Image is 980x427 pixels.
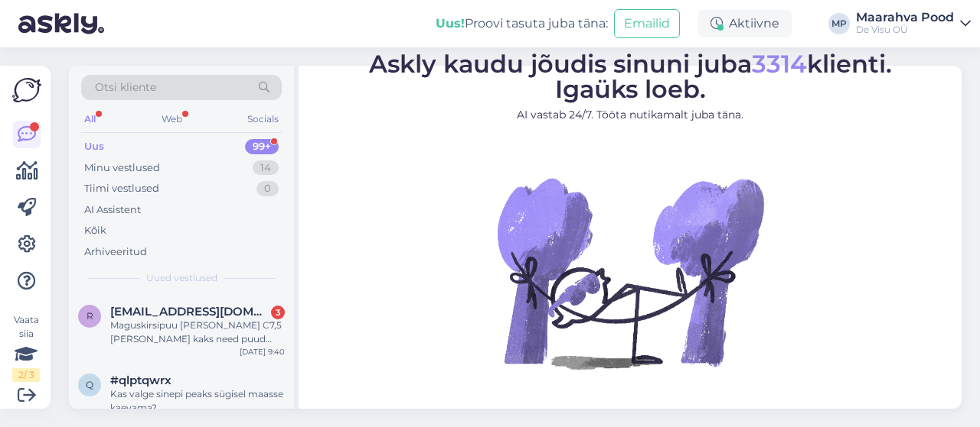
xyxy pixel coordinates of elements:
[110,387,285,415] div: Kas valge sinepi peaks sügisel maasse kaevama?
[84,139,104,154] div: Uus
[146,271,217,285] span: Uued vestlused
[84,160,160,176] div: Minu vestlused
[12,78,41,102] img: Askly Logo
[698,10,792,37] div: Aktiivne
[95,79,156,95] span: Otsi kliente
[110,305,269,319] span: romanenkovanaty44@gmail.com
[271,306,285,319] div: 3
[828,13,850,34] div: MP
[752,49,807,79] span: 3314
[158,109,185,129] div: Web
[12,368,40,382] div: 2 / 3
[856,24,954,36] div: De Visu OÜ
[256,181,279,196] div: 0
[436,15,608,33] div: Proovi tasuta juba täna:
[84,244,147,260] div: Arhiveeritud
[253,160,279,176] div: 14
[856,11,971,36] a: Maarahva PoodDe Visu OÜ
[84,202,141,218] div: AI Assistent
[110,319,285,346] div: Maguskirsipuu [PERSON_NAME] C7,5 [PERSON_NAME] kaks need puud temale pole teil praegu Maguskirsip...
[614,9,680,38] button: Emailid
[245,139,279,154] div: 99+
[86,379,93,390] span: q
[856,11,954,24] div: Maarahva Pood
[84,223,106,238] div: Kõik
[436,16,465,31] b: Uus!
[240,346,285,357] div: [DATE] 9:40
[87,310,93,322] span: r
[84,181,159,196] div: Tiimi vestlused
[81,109,99,129] div: All
[369,49,892,104] span: Askly kaudu jõudis sinuni juba klienti. Igaüks loeb.
[12,313,40,382] div: Vaata siia
[110,374,171,387] span: #qlptqwrx
[369,107,892,123] p: AI vastab 24/7. Tööta nutikamalt juba täna.
[492,135,768,410] img: No Chat active
[244,109,282,129] div: Socials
